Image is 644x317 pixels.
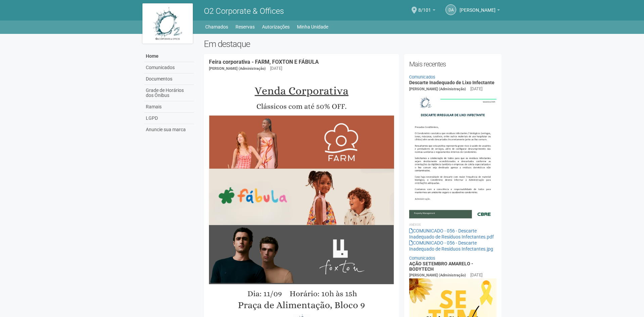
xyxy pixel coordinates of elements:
a: COMUNICADO - 056 - Descarte Inadequado de Resíduos Infectantes.jpg [409,240,493,252]
a: AÇÃO SETEMBRO AMARELO - BODYTECH [409,261,473,271]
a: Comunicados [144,62,194,73]
a: Grade de Horários dos Ônibus [144,85,194,101]
a: DA [445,4,456,15]
a: Reservas [235,22,255,32]
a: Chamados [205,22,228,32]
span: [PERSON_NAME] (Administração) [209,66,266,71]
div: [DATE] [470,86,482,92]
a: Ramais [144,101,194,113]
a: Feira corporativa - FARM, FOXTON E FÁBULA [209,59,319,65]
span: 8/101 [418,1,431,13]
h2: Mais recentes [409,59,497,69]
a: 8/101 [418,8,435,14]
span: [PERSON_NAME] (Administração) [409,273,466,277]
a: Comunicados [409,74,435,80]
a: Descarte Inadequado de Lixo Infectante [409,80,495,85]
div: [DATE] [470,272,482,278]
a: COMUNICADO - 056 - Descarte Inadequado de Resíduos Infectantes.pdf [409,228,494,240]
h2: Em destaque [204,39,502,49]
a: Autorizações [262,22,290,32]
a: Home [144,51,194,62]
span: Daniel Andres Soto Lozada [460,1,496,13]
a: [PERSON_NAME] [460,8,500,14]
div: [DATE] [270,65,282,71]
img: COMUNICADO%20-%20056%20-%20Descarte%20Inadequado%20de%20Res%C3%ADduos%20Infectantes.jpg [409,92,497,218]
a: LGPD [144,113,194,124]
li: Anexos [409,222,497,228]
span: O2 Corporate & Offices [204,6,284,16]
a: Comunicados [409,256,435,261]
img: logo.jpg [142,3,193,44]
a: Minha Unidade [297,22,328,32]
span: [PERSON_NAME] (Administração) [409,87,466,91]
a: Anuncie sua marca [144,124,194,135]
a: Documentos [144,73,194,85]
